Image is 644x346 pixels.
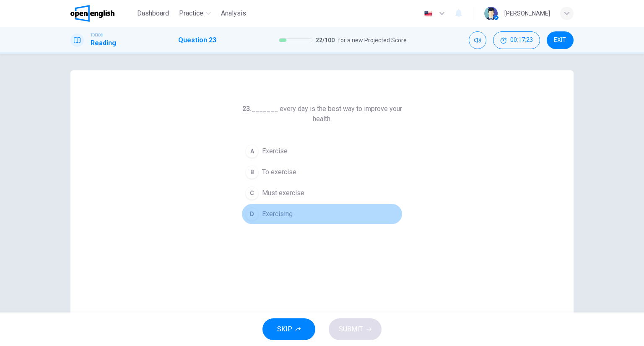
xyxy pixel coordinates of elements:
h6: _______ every day is the best way to improve your health. [241,104,402,124]
span: Exercise [262,146,288,156]
button: 00:17:23 [493,31,540,49]
div: B [245,165,259,179]
span: 00:17:23 [510,37,533,44]
button: EXIT [547,31,574,49]
span: Analysis [221,8,246,18]
div: A [245,145,259,158]
button: Analysis [218,6,249,21]
span: Practice [179,8,203,18]
span: Dashboard [137,8,169,18]
img: OpenEnglish logo [70,5,114,22]
h1: Question 23 [178,35,216,45]
div: Mute [469,31,486,49]
button: Dashboard [134,6,172,21]
span: for a new Projected Score [338,35,407,45]
div: C [245,186,259,200]
h1: Reading [91,38,116,48]
div: [PERSON_NAME] [504,8,550,18]
strong: 23. [242,105,252,113]
div: D [245,207,259,221]
button: DExercising [241,204,402,225]
button: Practice [176,6,214,21]
span: EXIT [554,37,566,44]
span: TOEIC® [91,32,103,38]
img: Profile picture [484,7,498,20]
button: SKIP [262,318,315,340]
span: 22 / 100 [316,35,335,45]
img: en [423,10,434,17]
div: Hide [493,31,540,49]
button: CMust exercise [241,183,402,204]
button: AExercise [241,141,402,162]
button: BTo exercise [241,162,402,183]
a: OpenEnglish logo [70,5,134,22]
span: Exercising [262,209,293,219]
span: SKIP [277,323,292,335]
span: Must exercise [262,188,304,198]
span: To exercise [262,167,296,177]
